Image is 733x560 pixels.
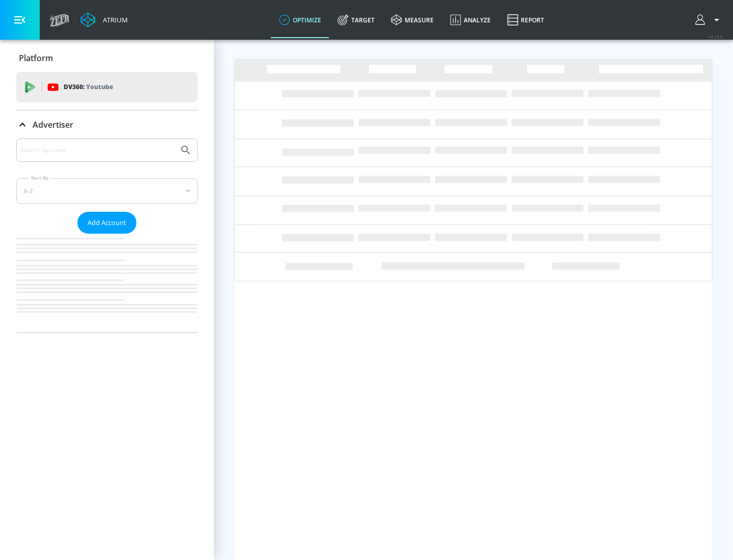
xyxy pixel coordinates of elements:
button: Add Account [77,212,136,234]
p: Youtube [86,81,113,92]
a: optimize [271,2,329,38]
div: A-Z [16,178,198,204]
input: Search by name [20,144,175,157]
div: Atrium [99,15,128,24]
a: Atrium [80,12,128,27]
span: v 4.19.0 [709,34,723,39]
div: DV360: Youtube [16,72,198,102]
a: Report [499,2,552,38]
a: measure [383,2,442,38]
span: Add Account [88,217,126,229]
p: Platform [19,52,53,64]
div: Platform [16,44,198,72]
p: Advertiser [33,119,73,130]
a: Analyze [442,2,499,38]
label: Sort By [29,175,51,181]
nav: list of Advertiser [16,234,198,332]
a: Target [329,2,383,38]
div: Advertiser [16,138,198,332]
div: Advertiser [16,110,198,139]
p: DV360: [64,81,113,93]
